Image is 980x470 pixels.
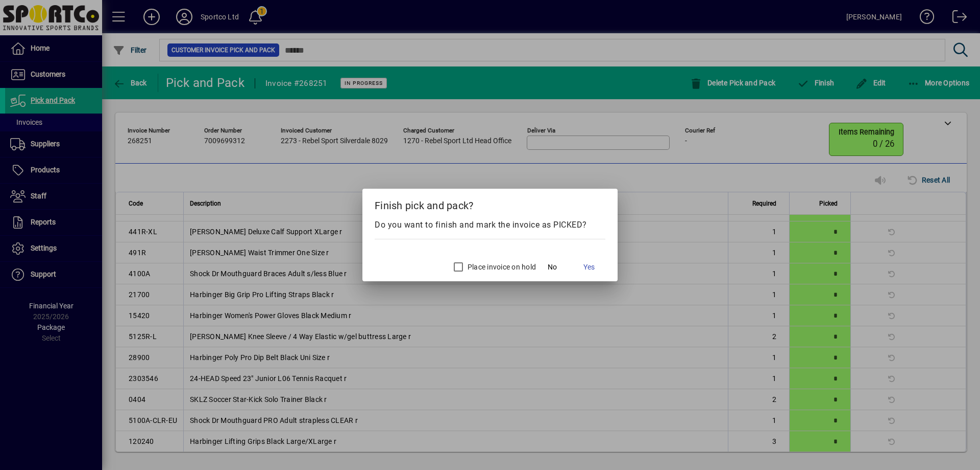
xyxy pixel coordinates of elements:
span: Yes [583,262,595,273]
div: Do you want to finish and mark the invoice as PICKED? [375,219,605,231]
button: No [536,258,569,276]
label: Place invoice on hold [465,262,536,272]
h2: Finish pick and pack? [362,189,618,218]
button: Yes [573,258,605,276]
span: No [548,262,557,273]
